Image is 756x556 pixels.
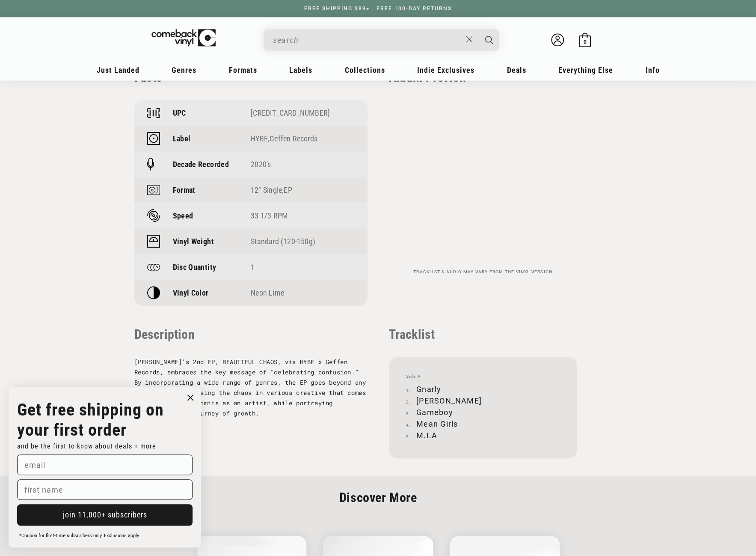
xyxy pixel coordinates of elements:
button: join 11,000+ subscribers [17,504,193,526]
div: [CREDIT_CARD_NUMBER] [251,108,355,117]
p: Format [173,185,196,194]
a: Geffen Records [270,134,317,143]
a: 12" Single [251,185,282,194]
a: 33 1/3 RPM [251,211,288,220]
a: Standard (120-150g) [251,237,315,246]
p: UPC [173,108,186,117]
span: Everything Else [558,66,613,75]
span: [PERSON_NAME]'s 2nd EP, BEAUTIFUL CHAOS, via HYBE x Geffen Records, embraces the key message of "... [134,358,366,417]
li: [PERSON_NAME] [406,395,560,407]
p: Vinyl Weight [173,237,214,246]
p: Description [134,327,368,342]
button: Close [461,30,477,49]
a: EP [284,185,292,194]
input: email [17,454,193,475]
span: Deals [507,66,526,75]
span: Labels [289,66,312,75]
p: Label [173,134,191,143]
button: Close dialog [184,391,197,404]
input: When autocomplete results are available use up and down arrows to review and enter to select [273,31,462,49]
span: Formats [229,66,257,75]
li: M.I.A [406,430,560,441]
p: Decade Recorded [173,160,229,169]
span: Side A [406,374,560,379]
li: Gnarly [406,383,560,395]
span: 0 [583,39,586,45]
a: HYBE [251,134,268,143]
span: Info [646,66,660,75]
div: Search [264,29,499,51]
button: Search [478,29,500,51]
a: 2020's [251,160,271,169]
span: *Coupon for first-time subscribers only. Exclusions apply. [19,533,140,538]
li: Mean Girls [406,418,560,430]
a: FREE SHIPPING $89+ | FREE 100-DAY RETURNS [296,6,460,12]
input: first name [17,479,193,500]
strong: Get free shipping on your first order [17,400,164,440]
p: Vinyl Color [173,288,209,297]
span: Collections [345,66,385,75]
span: and be the first to know about deals + more [17,442,156,450]
span: Neon Lime [251,288,284,297]
p: Disc Quantity [173,263,216,272]
span: Genres [172,66,196,75]
p: Tracklist & audio may vary from the vinyl version [389,269,577,275]
li: Gameboy [406,407,560,418]
div: , [251,134,355,143]
span: Just Landed [97,66,139,75]
p: Tracklist [389,327,577,342]
p: Speed [173,211,193,220]
span: Indie Exclusives [417,66,474,75]
div: , [251,185,355,194]
span: 1 [251,263,255,272]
